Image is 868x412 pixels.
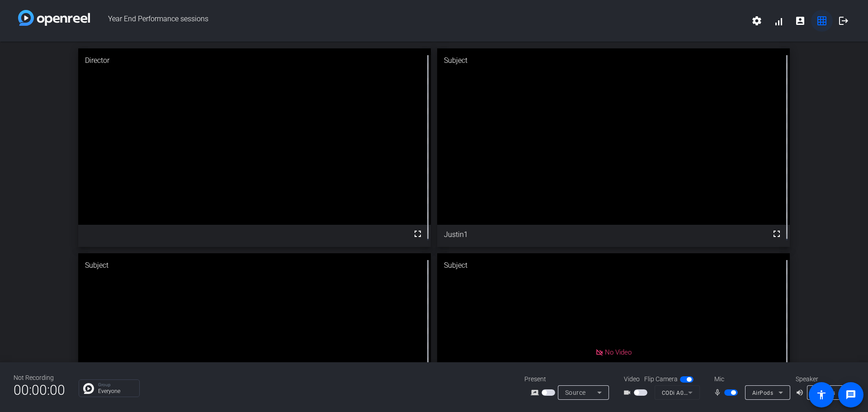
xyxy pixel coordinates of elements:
[14,373,65,383] div: Not Recording
[624,374,640,384] span: Video
[771,228,782,239] mat-icon: fullscreen
[83,383,94,394] img: Chat Icon
[98,388,135,394] p: Everyone
[796,387,807,398] mat-icon: volume_up
[18,10,90,26] img: white-gradient.svg
[605,348,632,356] span: No Video
[705,374,796,384] div: Mic
[437,48,790,73] div: Subject
[623,387,634,398] mat-icon: videocam_outline
[14,379,65,401] span: 00:00:00
[78,48,431,73] div: Director
[78,253,431,278] div: Subject
[752,390,774,396] span: AirPods
[768,10,789,32] button: signal_cellular_alt
[565,389,586,396] span: Source
[713,387,724,398] mat-icon: mic_none
[412,228,423,239] mat-icon: fullscreen
[845,389,856,400] mat-icon: message
[644,374,678,384] span: Flip Camera
[816,389,827,400] mat-icon: accessibility
[795,15,806,26] mat-icon: account_box
[838,15,849,26] mat-icon: logout
[98,383,135,387] p: Group
[751,15,762,26] mat-icon: settings
[437,253,790,278] div: Subject
[531,387,542,398] mat-icon: screen_share_outline
[796,374,850,384] div: Speaker
[816,15,827,26] mat-icon: grid_on
[90,10,746,32] span: Year End Performance sessions
[524,374,615,384] div: Present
